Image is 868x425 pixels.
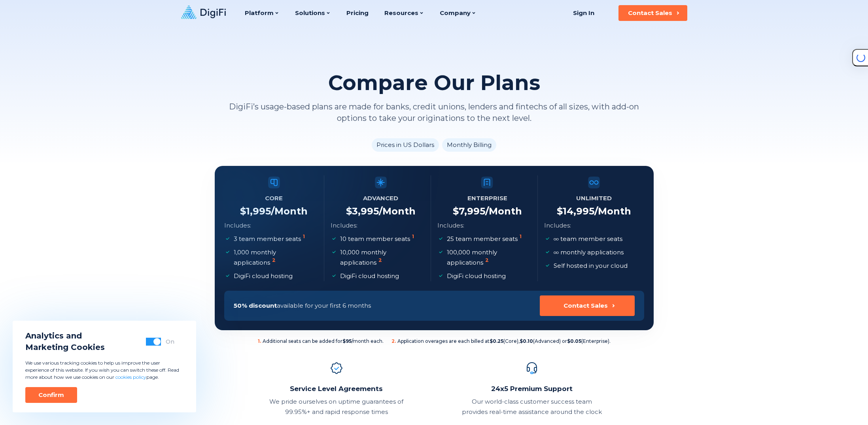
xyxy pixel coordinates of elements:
[303,233,305,239] sup: 1
[25,359,183,381] p: We use various tracking cookies to help us improve the user experience of this website. If you wi...
[554,247,624,258] p: monthly applications
[520,233,522,239] sup: 1
[346,205,416,217] h4: $ 3,995
[258,338,261,344] sup: 1 .
[447,271,506,281] p: DigiFi cloud hosting
[25,387,77,403] button: Confirm
[576,193,612,204] h5: Unlimited
[564,5,604,21] a: Sign In
[520,338,533,344] b: $0.10
[234,302,277,309] span: 50% discount
[378,257,382,263] sup: 2
[391,338,611,344] span: Application overages are each billed at (Core), (Advanced) or (Enterprise).
[391,338,396,344] sup: 2 .
[234,271,293,281] p: DigiFi cloud hosting
[363,193,398,204] h5: Advanced
[564,302,608,310] div: Contact Sales
[442,138,496,152] li: Monthly Billing
[412,233,414,239] sup: 1
[340,247,423,268] p: 10,000 monthly applications
[267,384,407,393] h2: Service Level Agreements
[272,257,276,263] sup: 2
[38,391,64,399] div: Confirm
[594,205,631,217] span: /Month
[372,138,439,152] li: Prices in US Dollars
[462,397,602,417] p: Our world-class customer success team provides real-time assistance around the clock
[340,271,399,281] p: DigiFi cloud hosting
[115,374,146,380] a: cookies policy
[490,338,503,344] b: $0.25
[437,220,464,231] p: Includes:
[540,295,635,316] button: Contact Sales
[453,205,522,217] h4: $ 7,995
[340,234,416,244] p: 10 team member seats
[234,247,316,268] p: 1,000 monthly applications
[544,220,571,231] p: Includes:
[567,338,581,344] b: $0.05
[267,397,407,417] p: We pride ourselves on uptime guarantees of 99.95%+ and rapid response times
[447,247,529,268] p: 100,000 monthly applications
[215,101,654,124] p: DigiFi’s usage-based plans are made for banks, credit unions, lenders and fintechs of all sizes, ...
[628,9,672,17] div: Contact Sales
[258,338,384,344] span: Additional seats can be added for /month each.
[234,301,371,311] p: available for your first 6 months
[462,384,602,393] h2: 24x5 Premium Support
[557,205,631,217] h4: $ 14,995
[485,205,522,217] span: /Month
[342,338,352,344] b: $95
[467,193,507,204] h5: Enterprise
[25,330,105,342] span: Analytics and
[379,205,416,217] span: /Month
[166,338,174,346] div: On
[25,342,105,353] span: Marketing Cookies
[618,5,687,21] button: Contact Sales
[554,261,628,271] p: Self hosted in your cloud
[447,234,523,244] p: 25 team member seats
[328,71,540,95] h2: Compare Our Plans
[485,257,489,263] sup: 2
[554,234,622,244] p: team member seats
